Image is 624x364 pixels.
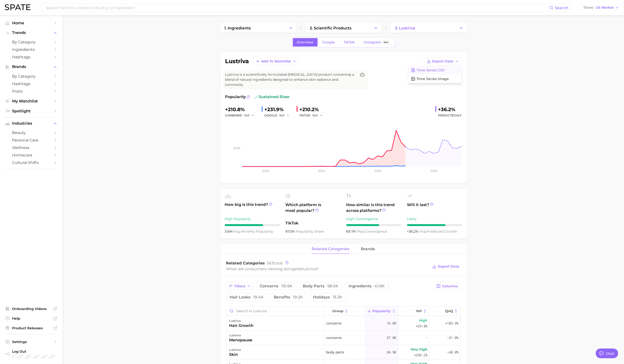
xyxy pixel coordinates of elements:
span: High [419,317,427,323]
span: total [267,261,283,265]
span: body parts [303,284,339,288]
span: Time Series Image [417,77,449,81]
div: 6 / 10 [346,224,401,226]
button: Export Data [424,57,462,65]
span: +293.2% [414,352,427,358]
a: Spotlight [4,107,59,115]
button: Change Category [456,23,466,33]
div: Export Data [409,66,462,83]
span: sustained riser [254,94,290,100]
button: Industries [4,120,59,127]
button: Trends [4,29,59,36]
span: 13.3k [333,295,343,299]
a: Settings [4,338,59,345]
div: hair growth [229,323,254,329]
span: YoY [456,114,462,117]
div: High Convergence [346,216,401,222]
span: 19.4k [254,295,264,299]
span: 1. ingredients [225,26,251,30]
span: Instagram [364,40,382,44]
a: 2. scientific products [306,23,371,33]
a: Google [318,38,339,47]
span: +183.9% [445,320,459,326]
img: SPATE [5,4,30,10]
span: Will it last? [407,202,462,214]
button: lustrivahair growthconcerns76.8kHigh+29.8%+183.9% [226,316,460,330]
tspan: 2026 [430,169,437,173]
div: lustriva [229,332,253,338]
span: How similar is this trend across platforms? [346,202,401,214]
button: Change Category [371,23,381,33]
div: lustriva [229,318,254,324]
button: ShowUS Market [582,5,620,11]
span: 41.9k [375,284,385,288]
abbr: popularity index [420,229,427,234]
span: body parts [326,349,344,355]
span: Brands [12,65,51,69]
span: homecare [12,153,51,157]
button: lustrivamenopauseconcerns37.0k--31.0% [226,330,460,345]
span: Home [12,21,51,25]
span: Log Out [12,349,63,354]
span: 3.6m [225,229,234,234]
span: wellness [12,145,51,150]
a: 1. ingredients [220,23,286,33]
a: Log out. Currently logged in with e-mail ryan.miller@basicresearch.org. [4,348,59,360]
span: holidays [313,295,343,299]
span: by Category [12,40,51,44]
span: YoY [279,113,285,117]
a: Help [4,315,59,322]
span: TikTok [344,40,355,44]
tspan: 2025 [374,169,381,173]
span: cultural shifts [12,160,51,165]
span: concerns [326,320,342,326]
a: Onboarding Videos [4,305,59,312]
a: by Category [4,73,59,80]
span: Time Series CSV [417,68,445,72]
a: by Category [4,38,59,46]
div: skin [229,352,241,357]
span: Search [555,6,569,10]
abbr: average [234,229,241,234]
span: +36.2% [407,229,420,234]
span: YoY [416,309,422,313]
input: Search in lustriva [226,306,324,316]
span: Columns [442,284,458,288]
span: concerns [326,335,342,341]
span: 151.6k [281,284,293,288]
div: What are consumers viewing alongside ? [226,266,429,272]
span: Overview [297,40,314,44]
span: Hashtags [12,81,51,86]
span: 76.8k [387,320,396,326]
span: Posts [12,89,51,94]
span: 563 [267,261,274,265]
button: Add to Watchlist [253,57,299,65]
span: hair looks [230,295,264,299]
button: YoY [398,306,429,316]
span: -68.0% [447,349,459,355]
a: TikTok [340,38,359,47]
span: Popularity [225,94,246,100]
span: Onboarding Videos [12,307,51,311]
div: 7 / 10 [407,224,462,226]
span: Very high [411,346,427,352]
button: Columns [434,282,460,290]
a: Posts [4,88,59,95]
button: Popularity [365,306,398,316]
div: +210.2% [300,106,326,113]
span: convergence [357,229,387,234]
button: lustrivaskinbody parts34.5kVery high+293.2%-68.0% [226,345,460,359]
span: Help [12,316,51,321]
a: Home [4,19,59,27]
span: Settings [12,340,51,344]
span: related categories [312,247,350,251]
button: Change Category [286,23,296,33]
span: +29.8% [416,323,427,329]
span: 58.0k [328,284,339,288]
span: YoY [244,113,250,117]
span: Beta [384,40,389,44]
button: YoY [244,113,255,118]
a: Overview [293,38,318,47]
h1: lustriva [225,58,249,64]
span: Google [322,40,335,44]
